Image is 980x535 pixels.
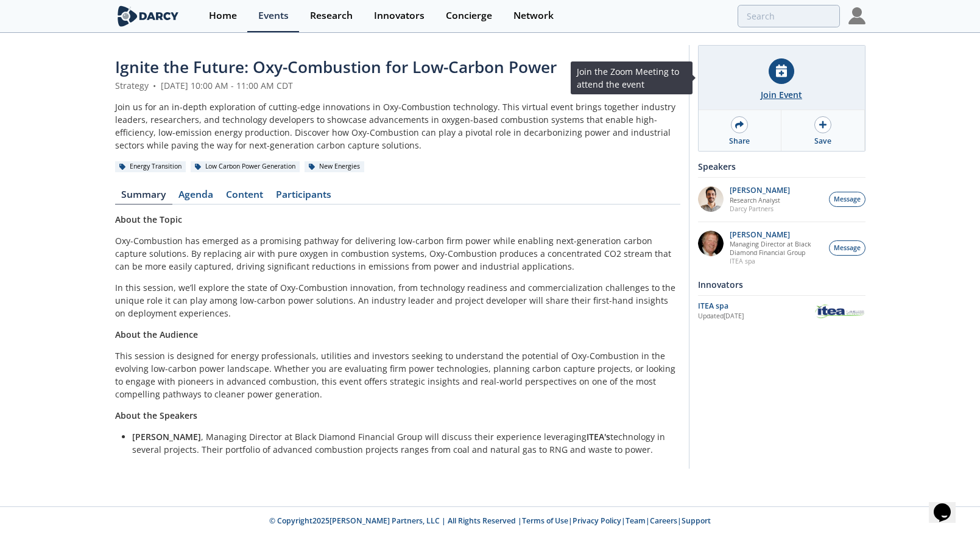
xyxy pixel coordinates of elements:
[729,136,750,147] div: Share
[587,431,610,442] strong: ITEA's
[115,410,197,421] strong: About the Speakers
[270,190,338,205] a: Participants
[929,486,968,523] iframe: chat widget
[814,302,865,320] img: ITEA spa
[730,231,822,239] p: [PERSON_NAME]
[513,11,554,21] div: Network
[698,186,724,212] img: e78dc165-e339-43be-b819-6f39ce58aec6
[522,516,568,526] a: Terms of Use
[834,243,861,253] span: Message
[848,7,865,24] img: Profile
[730,240,822,257] p: Managing Director at Black Diamond Financial Group
[446,11,492,21] div: Concierge
[115,79,680,92] div: Strategy [DATE] 10:00 AM - 11:00 AM CDT
[115,329,198,340] strong: About the Audience
[650,516,677,526] a: Careers
[258,11,289,21] div: Events
[698,274,865,295] div: Innovators
[761,88,802,101] div: Join Event
[738,5,840,27] input: Advanced Search
[151,80,158,91] span: •
[573,516,621,526] a: Privacy Policy
[698,312,814,321] div: Updated [DATE]
[209,11,237,21] div: Home
[829,240,865,256] button: Message
[172,190,220,205] a: Agenda
[115,214,182,225] strong: About the Topic
[374,11,425,21] div: Innovators
[115,190,172,205] a: Summary
[730,196,790,205] p: Research Analyst
[191,161,300,172] div: Low Carbon Power Generation
[730,257,822,265] p: ITEA spa
[682,516,711,526] a: Support
[40,516,941,526] p: © Copyright 2025 [PERSON_NAME] Partners, LLC | All Rights Reserved | | | | |
[698,231,724,256] img: 5c882eca-8b14-43be-9dc2-518e113e9a37
[834,195,861,205] span: Message
[626,516,646,526] a: Team
[115,349,680,400] p: This session is designed for energy professionals, utilities and investors seeking to understand ...
[115,100,680,152] div: Join us for an in-depth exploration of cutting-edge innovations in Oxy-Combustion technology. Thi...
[132,431,201,442] strong: [PERSON_NAME]
[220,190,270,205] a: Content
[115,5,182,27] img: logo-wide.svg
[115,161,186,172] div: Energy Transition
[698,156,865,177] div: Speakers
[115,56,557,78] span: Ignite the Future: Oxy-Combustion for Low-Carbon Power
[698,300,865,321] a: ITEA spa Updated[DATE] ITEA spa
[730,186,790,195] p: [PERSON_NAME]
[305,161,365,172] div: New Energies
[698,301,814,312] div: ITEA spa
[814,136,831,147] div: Save
[310,11,353,21] div: Research
[132,430,672,456] li: , Managing Director at Black Diamond Financial Group will discuss their experience leveraging tec...
[829,192,865,207] button: Message
[730,205,790,213] p: Darcy Partners
[115,281,680,320] p: In this session, we’ll explore the state of Oxy-Combustion innovation, from technology readiness ...
[115,234,680,273] p: Oxy-Combustion has emerged as a promising pathway for delivering low-carbon firm power while enab...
